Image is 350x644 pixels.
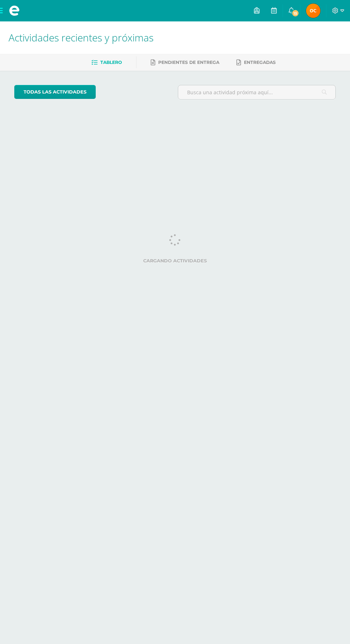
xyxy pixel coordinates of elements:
[236,57,276,68] a: Entregadas
[158,60,219,65] span: Pendientes de entrega
[14,258,336,263] label: Cargando actividades
[9,31,154,44] span: Actividades recientes y próximas
[151,57,219,68] a: Pendientes de entrega
[91,57,122,68] a: Tablero
[100,60,122,65] span: Tablero
[291,9,299,17] span: 15
[244,60,276,65] span: Entregadas
[306,4,320,18] img: 082b61cefc48343941cc0540aa8f8173.png
[14,85,96,99] a: todas las Actividades
[178,85,335,99] input: Busca una actividad próxima aquí...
